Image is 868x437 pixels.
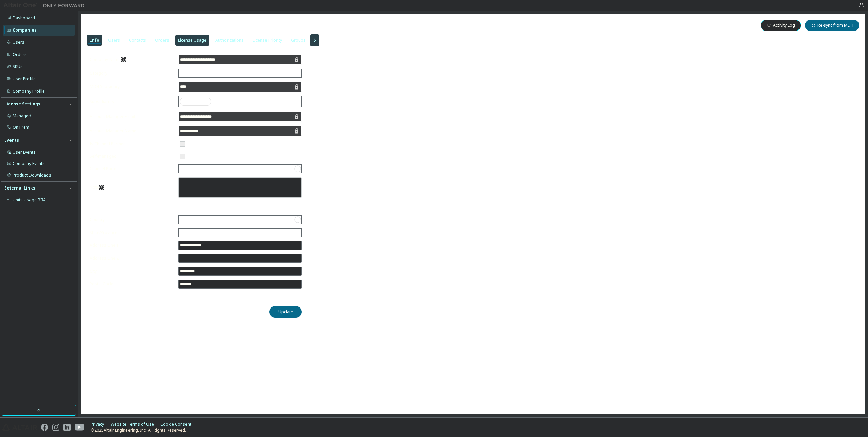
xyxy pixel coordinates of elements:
label: Subsidiaries [90,99,174,104]
div: [GEOGRAPHIC_DATA] [179,229,222,236]
span: More Details [178,294,209,300]
button: information [121,57,126,62]
div: Loading... [179,165,301,173]
p: © 2025 Altair Engineering, Inc. All Rights Reserved. [91,427,195,433]
div: Commercial [179,69,204,77]
div: Users [108,38,120,43]
div: Commercial [179,69,301,77]
span: Units Usage BI [13,197,46,203]
label: Account Manager Name [90,128,174,134]
div: Cookie Consent [160,422,195,427]
label: Address Line 1 [90,243,174,248]
img: facebook.svg [41,424,48,431]
label: Country [90,217,174,222]
label: City [90,269,174,274]
div: Info [90,38,99,43]
label: Company Name [90,57,174,62]
img: youtube.svg [75,424,84,431]
div: Loading... [180,166,199,172]
span: [PERSON_NAME] Heavy Equipment - 33366 [85,21,225,30]
span: Address Details [175,203,212,209]
button: Update [269,306,302,318]
div: Groups [291,38,306,43]
div: CAN [179,216,301,224]
div: Managed [13,113,31,119]
label: Account Manager Email [90,114,174,119]
div: Orders [155,38,169,43]
div: SKUs [13,64,23,69]
label: MDH Subsidary [90,84,174,90]
div: Privacy [91,422,111,427]
label: State/Province [90,230,174,235]
div: CAN [179,216,190,223]
label: Channel Partner [90,166,174,172]
div: Authorizations [215,38,244,43]
button: Activity Log [761,20,801,31]
div: Events [4,138,19,143]
label: Postal Code [90,281,174,287]
label: Note [90,184,99,190]
div: Companies [13,27,37,33]
div: Website Terms of Use [111,422,160,427]
label: Address Line 2 [90,256,174,261]
div: User Profile [13,76,36,82]
img: altair_logo.svg [2,424,37,431]
div: On Prem [13,125,29,130]
div: Product Downloads [13,173,51,178]
label: Self-managed [90,154,174,159]
img: instagram.svg [52,424,59,431]
div: Dashboard [13,15,35,21]
div: Company Events [13,161,45,166]
button: Re-sync from MDH [805,20,859,31]
div: User Events [13,150,36,155]
img: Altair One [3,2,88,9]
div: Contacts [129,38,146,43]
div: Orders [13,52,27,57]
button: information [99,185,104,190]
div: License Usage [178,38,206,43]
div: solidThinking [180,98,211,106]
label: Category [90,71,174,76]
div: [GEOGRAPHIC_DATA] [179,229,301,237]
div: Users [13,40,24,45]
img: linkedin.svg [63,424,71,431]
div: License Settings [4,101,40,107]
div: External Links [4,185,35,191]
div: License Priority [253,38,282,43]
label: Is Channel Partner [90,141,174,147]
div: solidThinking [179,96,301,107]
div: Company Profile [13,88,45,94]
